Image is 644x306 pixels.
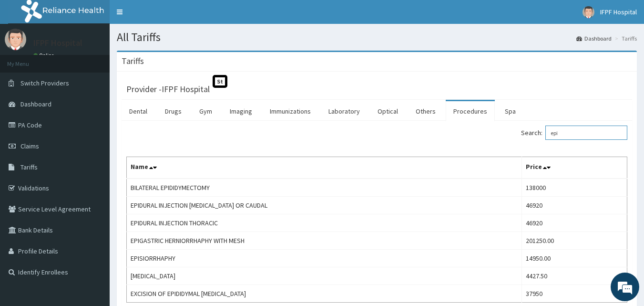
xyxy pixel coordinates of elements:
td: EXCISION OF EPIDIDYMAL [MEDICAL_DATA] [127,285,522,303]
a: Imaging [222,101,260,121]
th: Name [127,157,522,179]
a: Procedures [446,101,495,121]
td: [MEDICAL_DATA] [127,267,522,285]
td: EPIDURAL INJECTION [MEDICAL_DATA] OR CAUDAL [127,197,522,214]
div: Minimize live chat window [156,5,179,28]
li: Tariffs [613,34,637,42]
div: Chat with us now [50,53,160,66]
td: BILATERAL EPIDIDYMECTOMY [127,179,522,197]
span: Switch Providers [20,79,69,87]
a: Gym [192,101,220,121]
span: IFPF Hospital [600,8,637,16]
td: 138000 [522,179,627,197]
a: Others [408,101,443,121]
img: User Image [583,6,594,18]
a: Spa [497,101,523,121]
label: Search: [521,126,627,140]
td: 37950 [522,285,627,303]
td: 14950.00 [522,250,627,267]
td: 201250.00 [522,232,627,250]
a: Drugs [157,101,189,121]
td: 4427.50 [522,267,627,285]
a: Online [33,52,56,59]
th: Price [522,157,627,179]
a: Laboratory [321,101,368,121]
a: Optical [370,101,406,121]
span: Claims [20,142,39,150]
a: Dashboard [576,34,612,42]
img: d_794563401_company_1708531726252_794563401 [18,48,39,72]
span: St [213,75,227,88]
td: EPISIORRHAPHY [127,250,522,267]
td: EPIDURAL INJECTION THORACIC [127,214,522,232]
span: We're online! [55,92,132,189]
img: User Image [5,29,26,50]
input: Search: [545,126,627,140]
td: EPIGASTRIC HERNIORRHAPHY WITH MESH [127,232,522,250]
h3: Tariffs [122,57,144,65]
h3: Provider - IFPF Hospital [126,85,210,94]
h1: All Tariffs [117,31,637,43]
span: Tariffs [20,163,38,171]
td: 46920 [522,214,627,232]
a: Immunizations [262,101,318,121]
span: Dashboard [20,100,51,108]
p: IFPF Hospital [33,39,82,47]
td: 46920 [522,197,627,214]
a: Dental [122,101,155,121]
textarea: Type your message and hit 'Enter' [5,204,182,238]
